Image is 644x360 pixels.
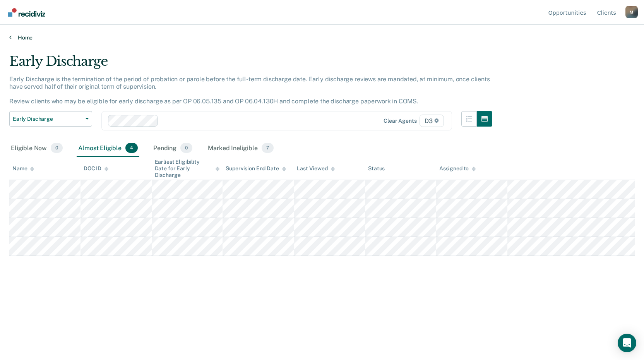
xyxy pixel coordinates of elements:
[152,140,194,157] div: Pending0
[155,159,220,178] div: Earliest Eligibility Date for Early Discharge
[9,140,64,157] div: Eligible Now0
[12,165,34,172] div: Name
[8,8,45,17] img: Recidiviz
[9,75,490,105] p: Early Discharge is the termination of the period of probation or parole before the full-term disc...
[226,165,286,172] div: Supervision End Date
[84,165,108,172] div: DOC ID
[368,165,385,172] div: Status
[618,334,636,352] div: Open Intercom Messenger
[77,140,139,157] div: Almost Eligible4
[13,116,82,122] span: Early Discharge
[420,115,444,127] span: D3
[9,53,492,75] div: Early Discharge
[625,6,638,18] button: Profile dropdown button
[439,165,476,172] div: Assigned to
[384,118,416,124] div: Clear agents
[206,140,275,157] div: Marked Ineligible7
[9,111,92,127] button: Early Discharge
[297,165,334,172] div: Last Viewed
[180,143,192,153] span: 0
[262,143,274,153] span: 7
[51,143,63,153] span: 0
[625,6,638,18] div: M
[125,143,138,153] span: 4
[9,34,635,41] a: Home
